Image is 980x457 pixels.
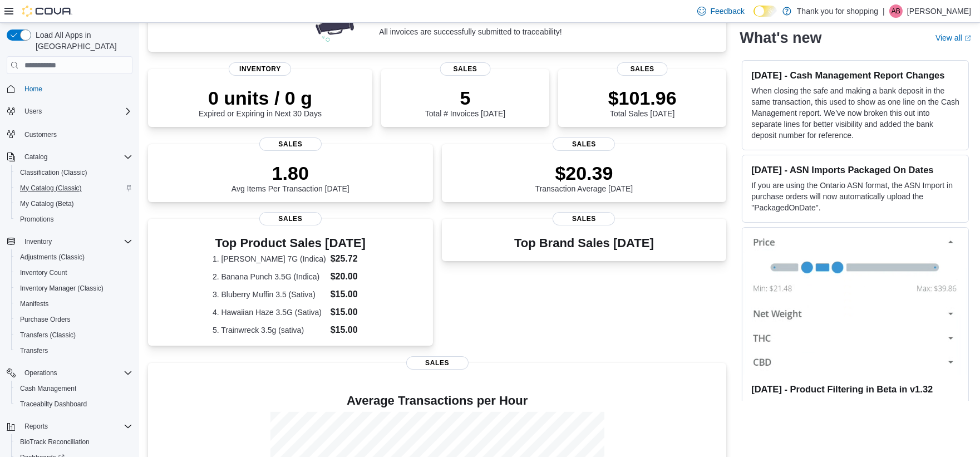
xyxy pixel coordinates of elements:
[16,313,132,326] span: Purchase Orders
[11,180,137,196] button: My Catalog (Classic)
[16,250,132,264] span: Adjustments (Classic)
[24,130,57,139] span: Customers
[331,306,368,319] dd: $15.00
[514,237,654,250] h3: Top Brand Sales [DATE]
[535,162,633,193] div: Transaction Average [DATE]
[20,315,71,324] span: Purchase Orders
[20,366,132,380] span: Operations
[2,234,137,249] button: Inventory
[751,384,959,395] h3: [DATE] - Product Filtering in Beta in v1.32
[20,346,48,355] span: Transfers
[964,35,971,42] svg: External link
[553,212,615,225] span: Sales
[20,284,104,293] span: Inventory Manager (Classic)
[20,268,67,277] span: Inventory Count
[20,331,76,340] span: Transfers (Classic)
[213,237,368,250] h3: Top Product Sales [DATE]
[16,435,94,449] a: BioTrack Reconciliation
[11,249,137,265] button: Adjustments (Classic)
[24,107,42,116] span: Users
[2,104,137,119] button: Users
[259,137,322,151] span: Sales
[20,184,82,193] span: My Catalog (Classic)
[11,165,137,180] button: Classification (Classic)
[232,162,349,184] p: 1.80
[259,212,322,225] span: Sales
[11,312,137,327] button: Purchase Orders
[740,29,821,47] h2: What's new
[22,6,72,17] img: Cova
[16,213,58,226] a: Promotions
[20,168,87,177] span: Classification (Classic)
[2,126,137,142] button: Customers
[11,265,137,281] button: Inventory Count
[406,356,469,370] span: Sales
[16,181,132,195] span: My Catalog (Classic)
[16,297,53,311] a: Manifests
[11,281,137,296] button: Inventory Manager (Classic)
[425,87,505,109] p: 5
[331,252,368,266] dd: $25.72
[535,162,633,184] p: $20.39
[2,365,137,381] button: Operations
[229,62,291,76] span: Inventory
[425,87,505,118] div: Total # Invoices [DATE]
[213,307,326,318] dt: 4. Hawaiian Haze 3.5G (Sativa)
[11,434,137,450] button: BioTrack Reconciliation
[754,6,777,17] input: Dark Mode
[11,381,137,396] button: Cash Management
[199,87,322,109] p: 0 units / 0 g
[16,197,78,210] a: My Catalog (Beta)
[20,105,132,118] span: Users
[213,271,326,282] dt: 2. Banana Punch 3.5G (Indica)
[199,87,322,118] div: Expired or Expiring in Next 30 Days
[608,87,677,109] p: $101.96
[889,4,903,18] div: Ariana Brown
[907,4,971,18] p: [PERSON_NAME]
[751,70,959,81] h3: [DATE] - Cash Management Report Changes
[751,180,959,213] p: If you are using the Ontario ASN format, the ASN Import in purchase orders will now automatically...
[16,397,91,411] a: Traceabilty Dashboard
[751,164,959,175] h3: [DATE] - ASN Imports Packaged On Dates
[20,105,46,118] button: Users
[331,270,368,283] dd: $20.00
[11,343,137,358] button: Transfers
[553,137,615,151] span: Sales
[711,6,745,17] span: Feedback
[24,368,57,377] span: Operations
[751,85,959,141] p: When closing the safe and making a bank deposit in the same transaction, this used to show as one...
[213,325,326,336] dt: 5. Trainwreck 3.5g (sativa)
[2,149,137,165] button: Catalog
[24,85,42,94] span: Home
[20,215,54,224] span: Promotions
[11,327,137,343] button: Transfers (Classic)
[24,153,47,161] span: Catalog
[16,266,72,279] a: Inventory Count
[16,397,132,411] span: Traceabilty Dashboard
[16,282,108,295] a: Inventory Manager (Classic)
[16,297,132,311] span: Manifests
[20,384,76,393] span: Cash Management
[20,253,85,262] span: Adjustments (Classic)
[20,150,52,164] button: Catalog
[16,250,89,264] a: Adjustments (Classic)
[24,237,52,246] span: Inventory
[16,328,132,342] span: Transfers (Classic)
[935,33,971,42] a: View allExternal link
[213,289,326,300] dt: 3. Bluberry Muffin 3.5 (Sativa)
[331,323,368,337] dd: $15.00
[16,435,132,449] span: BioTrack Reconciliation
[20,235,56,248] button: Inventory
[11,196,137,212] button: My Catalog (Beta)
[16,282,132,295] span: Inventory Manager (Classic)
[20,438,90,446] span: BioTrack Reconciliation
[16,166,132,179] span: Classification (Classic)
[16,382,132,395] span: Cash Management
[232,162,349,193] div: Avg Items Per Transaction [DATE]
[16,328,80,342] a: Transfers (Classic)
[440,62,491,76] span: Sales
[16,382,81,395] a: Cash Management
[16,313,75,326] a: Purchase Orders
[797,4,878,18] p: Thank you for shopping
[20,199,74,208] span: My Catalog (Beta)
